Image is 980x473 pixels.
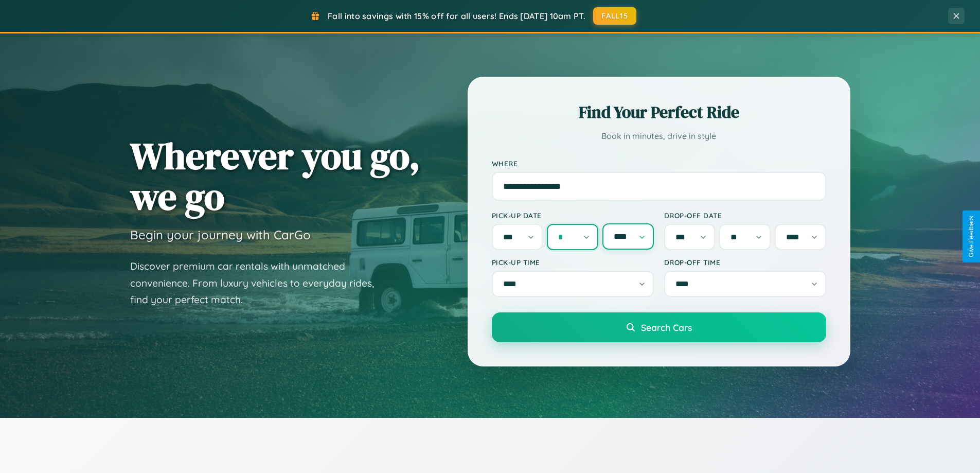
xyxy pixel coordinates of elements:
[130,227,311,242] h3: Begin your journey with CarGo
[328,11,585,21] span: Fall into savings with 15% off for all users! Ends [DATE] 10am PT.
[641,322,692,333] span: Search Cars
[492,312,826,342] button: Search Cars
[492,101,826,124] h2: Find Your Perfect Ride
[664,258,826,267] label: Drop-off Time
[968,216,975,257] div: Give Feedback
[492,129,826,144] p: Book in minutes, drive in style
[492,258,654,267] label: Pick-up Time
[130,258,387,308] p: Discover premium car rentals with unmatched convenience. From luxury vehicles to everyday rides, ...
[593,7,636,25] button: FALL15
[492,211,654,220] label: Pick-up Date
[492,159,826,168] label: Where
[664,211,826,220] label: Drop-off Date
[130,135,420,217] h1: Wherever you go, we go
